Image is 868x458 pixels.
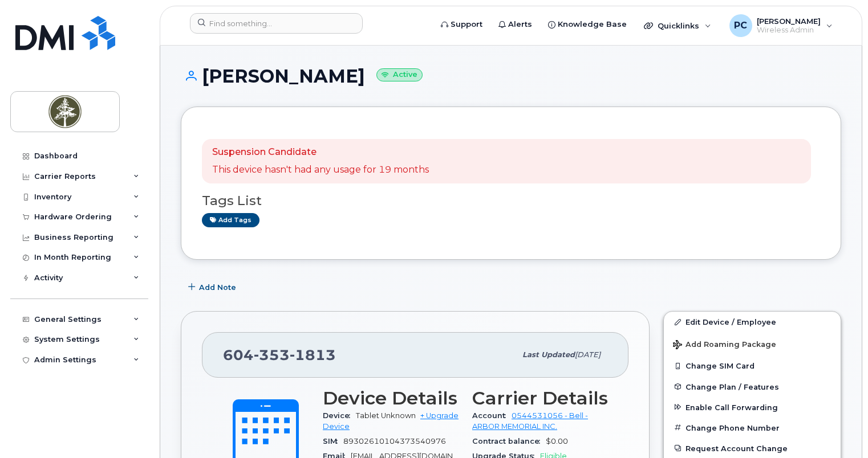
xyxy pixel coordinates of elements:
[472,388,608,408] h3: Carrier Details
[546,437,568,445] span: $0.00
[686,382,779,391] span: Change Plan / Features
[181,66,841,86] h1: [PERSON_NAME]
[686,403,778,411] span: Enable Call Forwarding
[575,350,601,359] span: [DATE]
[522,350,575,359] span: Last updated
[223,346,336,363] span: 604
[664,312,841,332] a: Edit Device / Employee
[673,340,776,351] span: Add Roaming Package
[212,163,429,177] p: This device hasn't had any usage for 19 months
[664,332,841,355] button: Add Roaming Package
[202,213,259,227] a: Add tags
[199,282,236,293] span: Add Note
[254,346,290,363] span: 353
[664,377,841,397] button: Change Plan / Features
[323,437,343,445] span: SIM
[356,411,416,420] span: Tablet Unknown
[664,418,841,438] button: Change Phone Number
[664,397,841,418] button: Enable Call Forwarding
[472,411,588,430] a: 0544531056 - Bell - ARBOR MEMORIAL INC.
[323,411,459,430] a: + Upgrade Device
[212,146,429,159] p: Suspension Candidate
[472,411,512,420] span: Account
[323,411,356,420] span: Device
[181,277,246,297] button: Add Note
[472,437,546,445] span: Contract balance
[323,388,459,408] h3: Device Details
[343,437,446,445] span: 89302610104373540976
[202,194,820,208] h3: Tags List
[290,346,336,363] span: 1813
[376,68,423,81] small: Active
[664,355,841,376] button: Change SIM Card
